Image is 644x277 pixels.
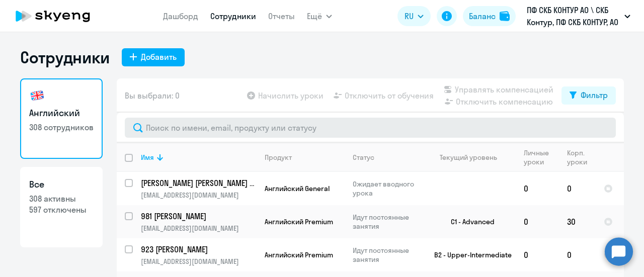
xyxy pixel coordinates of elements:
[307,10,322,22] span: Ещё
[500,11,510,21] img: balance
[141,224,256,233] p: [EMAIL_ADDRESS][DOMAIN_NAME]
[125,89,180,102] span: Вы выбрали: 0
[20,78,103,159] a: Английский308 сотрудников
[581,89,608,101] div: Фильтр
[307,6,332,26] button: Ещё
[522,4,635,28] button: ПФ СКБ КОНТУР АО \ СКБ Контур, ПФ СКБ КОНТУР, АО
[265,153,292,162] div: Продукт
[353,153,374,162] div: Статус
[527,4,620,28] p: ПФ СКБ КОНТУР АО \ СКБ Контур, ПФ СКБ КОНТУР, АО
[265,184,330,193] span: Английский General
[422,205,516,238] td: C1 - Advanced
[141,177,255,189] p: [PERSON_NAME] [PERSON_NAME] Анатольевна
[29,122,94,133] p: 308 сотрудников
[141,177,256,189] a: [PERSON_NAME] [PERSON_NAME] Анатольевна
[516,238,559,271] td: 0
[141,244,256,255] a: 923 [PERSON_NAME]
[141,153,154,162] div: Имя
[29,87,45,104] img: english
[567,148,595,166] div: Корп. уроки
[210,11,256,21] a: Сотрудники
[29,193,94,204] p: 308 активны
[141,191,256,200] p: [EMAIL_ADDRESS][DOMAIN_NAME]
[469,10,496,22] div: Баланс
[516,172,559,205] td: 0
[405,10,414,22] span: RU
[265,217,333,226] span: Английский Premium
[353,246,422,264] p: Идут постоянные занятия
[353,153,422,162] div: Статус
[29,204,94,215] p: 597 отключены
[559,172,596,205] td: 0
[353,213,422,231] p: Идут постоянные занятия
[265,153,344,162] div: Продукт
[516,205,559,238] td: 0
[422,238,516,271] td: B2 - Upper-Intermediate
[397,6,431,26] button: RU
[567,148,589,166] div: Корп. уроки
[163,11,198,21] a: Дашборд
[430,153,515,162] div: Текущий уровень
[524,148,558,166] div: Личные уроки
[122,48,185,66] button: Добавить
[353,179,422,198] p: Ожидает вводного урока
[20,167,103,247] a: Все308 активны597 отключены
[141,211,256,222] a: 981 [PERSON_NAME]
[561,86,616,105] button: Фильтр
[29,107,94,120] h3: Английский
[559,238,596,271] td: 0
[141,153,256,162] div: Имя
[440,153,497,162] div: Текущий уровень
[141,211,255,222] p: 981 [PERSON_NAME]
[29,178,94,191] h3: Все
[141,244,255,255] p: 923 [PERSON_NAME]
[20,47,110,67] h1: Сотрудники
[141,257,256,266] p: [EMAIL_ADDRESS][DOMAIN_NAME]
[268,11,295,21] a: Отчеты
[559,205,596,238] td: 30
[265,250,333,259] span: Английский Premium
[463,6,516,26] button: Балансbalance
[524,148,552,166] div: Личные уроки
[125,118,616,138] input: Поиск по имени, email, продукту или статусу
[141,51,177,63] div: Добавить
